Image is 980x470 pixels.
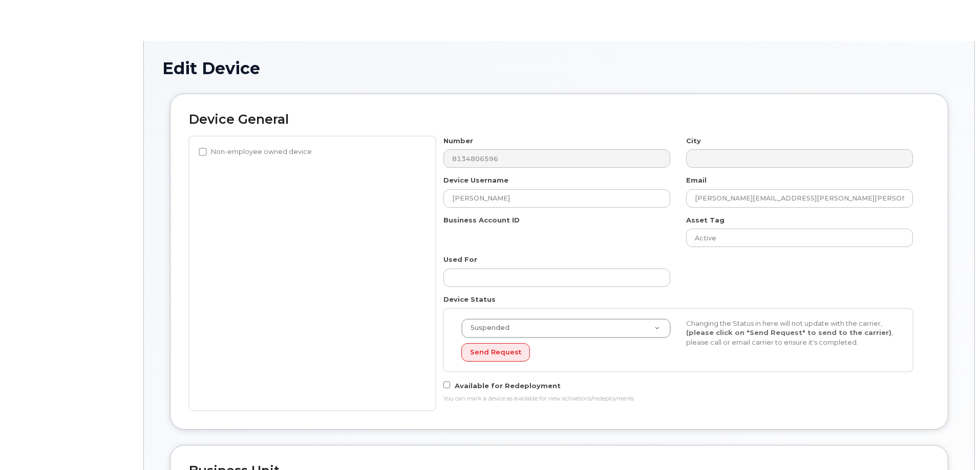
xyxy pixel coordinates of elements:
[464,323,509,332] span: Suspended
[686,136,701,146] label: City
[462,319,670,338] a: Suspended
[678,319,903,347] div: Changing the Status in here will not update with the carrier, , please call or email carrier to e...
[443,295,496,304] label: Device Status
[162,59,956,77] h1: Edit Device
[686,328,891,337] strong: (please click on "Send Request" to send to the carrier)
[199,146,312,158] label: Non-employee owned device
[189,113,929,127] h2: Device General
[443,215,520,225] label: Business Account ID
[686,175,707,185] label: Email
[443,382,450,388] input: Available for Redeployment
[443,136,473,146] label: Number
[443,255,477,264] label: Used For
[199,148,207,156] input: Non-employee owned device
[443,175,508,185] label: Device Username
[686,215,725,225] label: Asset Tag
[455,382,561,390] span: Available for Redeployment
[461,343,530,362] button: Send Request
[443,395,913,403] div: You can mark a device as available for new activations/redeployments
